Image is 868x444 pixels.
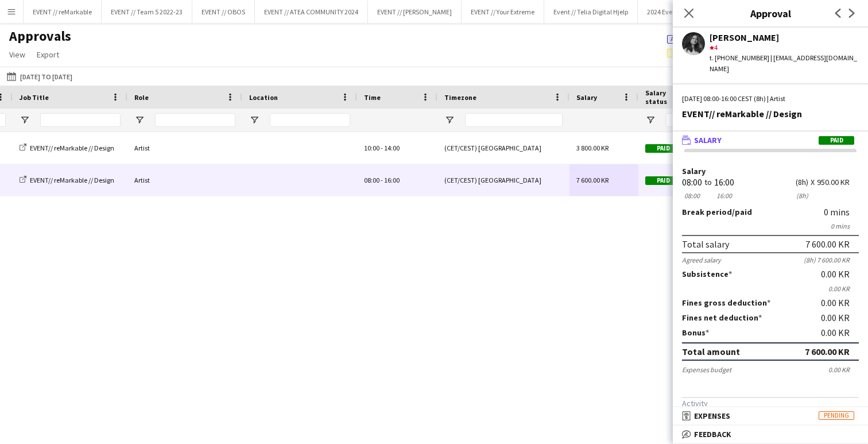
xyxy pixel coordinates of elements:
[804,256,859,264] div: (8h) 7 600.00 KR
[704,178,712,187] div: to
[134,93,149,102] span: Role
[30,176,114,184] span: EVENT// reMarkable // Design
[682,346,740,357] div: Total amount
[671,36,700,43] span: Approved
[817,178,859,187] div: 950.00 KR
[819,411,854,420] span: Pending
[682,109,859,119] div: EVENT// reMarkable // Design
[20,176,114,184] a: EVENT// reMarkable // Design
[821,312,859,323] div: 0.00 KR
[37,49,59,60] span: Export
[364,93,381,102] span: Time
[714,178,734,187] div: 16:00
[127,132,242,164] div: Artist
[24,1,102,23] button: EVENT // reMarkable
[667,33,751,44] span: 864 of 2775
[828,365,859,374] div: 0.00 KR
[249,115,259,125] button: Open Filter Menu
[673,6,868,21] h3: Approval
[5,47,30,62] a: View
[155,113,235,127] input: Role Filter Input
[682,94,859,104] div: [DATE] 08:00-16:00 CEST (8h) | Artist
[364,144,379,152] span: 10:00
[5,70,75,83] button: [DATE] to [DATE]
[682,284,859,293] div: 0.00 KR
[192,1,255,23] button: EVENT // OBOS
[30,144,114,152] span: EVENT// reMarkable // Design
[270,113,350,127] input: Location Filter Input
[127,164,242,196] div: Artist
[20,144,114,152] a: EVENT// reMarkable // Design
[544,1,638,23] button: Event // Telia Digital Hjelp
[710,53,859,74] div: t. [PHONE_NUMBER] | [EMAIL_ADDRESS][DOMAIN_NAME]
[805,346,850,357] div: 7 600.00 KR
[710,43,859,53] div: 4
[437,132,569,164] div: (CET/CEST) [GEOGRAPHIC_DATA]
[821,327,859,338] div: 0.00 KR
[645,88,687,106] span: Salary status
[682,207,732,217] span: Break period
[255,1,368,23] button: EVENT // ATEA COMMUNITY 2024
[384,176,400,184] span: 16:00
[444,93,476,102] span: Timezone
[682,398,859,408] h3: Activity
[682,327,709,338] label: Bonus
[673,407,868,424] mat-expansion-panel-header: ExpensesPending
[819,136,854,145] span: Paid
[694,429,731,439] span: Feedback
[638,1,715,23] button: 2024 Event//Team 5
[682,191,702,200] div: 08:00
[9,49,25,60] span: View
[682,256,721,264] div: Agreed salary
[444,115,455,125] button: Open Filter Menu
[682,222,859,230] div: 0 mins
[381,144,383,152] span: -
[32,47,64,62] a: Export
[666,113,700,127] input: Salary status Filter Input
[796,191,808,200] div: 8h
[694,411,730,421] span: Expenses
[694,135,722,145] span: Salary
[796,178,808,187] div: 8h
[364,176,379,184] span: 08:00
[20,93,49,102] span: Job Title
[645,115,656,125] button: Open Filter Menu
[645,144,681,153] span: Paid
[368,1,462,23] button: EVENT // [PERSON_NAME]
[821,298,859,308] div: 0.00 KR
[682,298,770,308] label: Fines gross deduction
[824,207,859,217] div: 0 mins
[673,426,868,443] mat-expansion-panel-header: Feedback
[811,178,815,187] div: X
[682,312,762,323] label: Fines net deduction
[714,191,734,200] div: 16:00
[682,269,732,279] label: Subsistence
[682,167,859,176] label: Salary
[645,176,681,185] span: Paid
[682,365,731,374] div: Expenses budget
[437,164,569,196] div: (CET/CEST) [GEOGRAPHIC_DATA]
[667,47,723,57] span: 146
[462,1,544,23] button: EVENT // Your Extreme
[710,32,859,43] div: [PERSON_NAME]
[682,178,702,187] div: 08:00
[576,176,609,184] span: 7 600.00 KR
[821,269,859,279] div: 0.00 KR
[20,115,30,125] button: Open Filter Menu
[673,132,868,149] mat-expansion-panel-header: SalaryPaid
[102,1,192,23] button: EVENT // Team 5 2022-23
[576,144,609,152] span: 3 800.00 KR
[576,93,597,102] span: Salary
[682,207,752,217] label: /paid
[249,93,278,102] span: Location
[40,113,121,127] input: Job Title Filter Input
[465,113,563,127] input: Timezone Filter Input
[805,238,850,250] div: 7 600.00 KR
[682,238,729,250] div: Total salary
[384,144,400,152] span: 14:00
[381,176,383,184] span: -
[134,115,145,125] button: Open Filter Menu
